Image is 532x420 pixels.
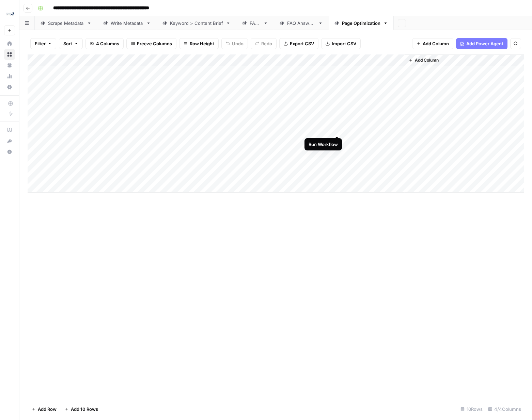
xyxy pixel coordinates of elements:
[251,38,277,49] button: Redo
[4,38,15,49] a: Home
[466,40,503,47] span: Add Power Agent
[342,20,380,27] div: Page Optimization
[157,16,236,30] a: Keyword > Content Brief
[221,38,248,49] button: Undo
[261,40,272,47] span: Redo
[4,8,16,20] img: Compound Growth Logo
[4,135,15,146] button: What's new?
[415,57,439,63] span: Add Column
[4,82,15,93] a: Settings
[236,16,274,30] a: FAQs
[4,136,15,146] div: What's new?
[179,38,219,49] button: Row Height
[59,38,83,49] button: Sort
[423,40,449,47] span: Add Column
[96,40,119,47] span: 4 Columns
[406,56,441,65] button: Add Column
[38,406,57,413] span: Add Row
[35,16,97,30] a: Scrape Metadata
[126,38,176,49] button: Freeze Columns
[4,60,15,71] a: Your Data
[485,404,524,415] div: 4/4 Columns
[274,16,329,30] a: FAQ Answers
[332,40,356,47] span: Import CSV
[4,5,15,22] button: Workspace: Compound Growth
[412,38,453,49] button: Add Column
[190,40,214,47] span: Row Height
[4,125,15,135] a: AirOps Academy
[458,404,485,415] div: 10 Rows
[4,146,15,157] button: Help + Support
[250,20,261,27] div: FAQs
[61,404,102,415] button: Add 10 Rows
[30,38,56,49] button: Filter
[111,20,143,27] div: Write Metadata
[232,40,244,47] span: Undo
[329,16,394,30] a: Page Optimization
[85,38,124,49] button: 4 Columns
[4,49,15,60] a: Browse
[48,20,84,27] div: Scrape Metadata
[321,38,361,49] button: Import CSV
[4,71,15,82] a: Usage
[279,38,318,49] button: Export CSV
[170,20,223,27] div: Keyword > Content Brief
[290,40,314,47] span: Export CSV
[287,20,315,27] div: FAQ Answers
[456,38,507,49] button: Add Power Agent
[137,40,172,47] span: Freeze Columns
[28,404,61,415] button: Add Row
[35,40,46,47] span: Filter
[63,40,72,47] span: Sort
[309,141,338,148] div: Run Workflow
[97,16,157,30] a: Write Metadata
[71,406,98,413] span: Add 10 Rows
